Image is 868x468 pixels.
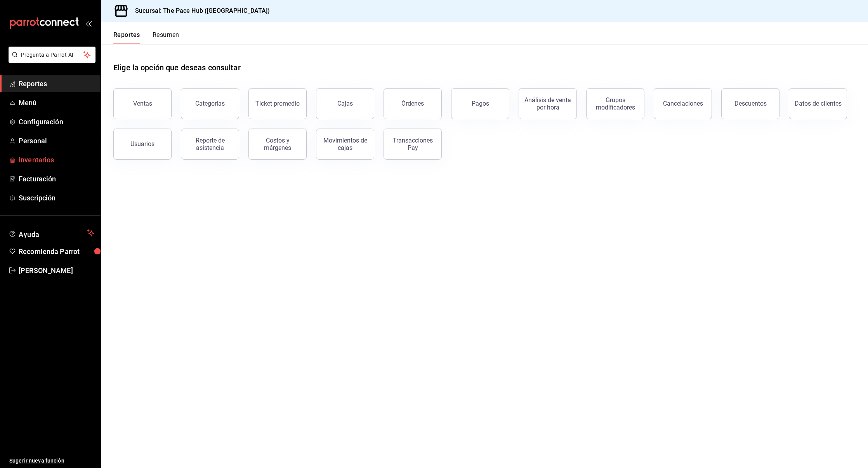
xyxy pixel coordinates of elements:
[472,100,489,107] div: Pagos
[19,117,94,127] span: Configuración
[9,457,94,465] span: Sugerir nueva función
[337,99,353,108] div: Cajas
[524,96,572,111] div: Análisis de venta por hora
[130,140,155,148] div: Usuarios
[19,193,94,203] span: Suscripción
[721,88,779,119] button: Descuentos
[519,88,577,119] button: Análisis de venta por hora
[181,88,239,119] button: Categorías
[19,265,94,276] span: [PERSON_NAME]
[9,47,95,63] button: Pregunta a Parrot AI
[195,100,225,107] div: Categorías
[389,137,437,151] div: Transacciones Pay
[19,246,94,257] span: Recomienda Parrot
[734,100,767,107] div: Descuentos
[19,155,94,165] span: Inventarios
[113,88,172,119] button: Ventas
[129,6,270,16] h3: Sucursal: The Pace Hub ([GEOGRAPHIC_DATA])
[248,129,307,160] button: Costos y márgenes
[248,88,307,119] button: Ticket promedio
[253,137,302,151] div: Costos y márgenes
[19,228,84,238] span: Ayuda
[113,62,241,73] h1: Elige la opción que deseas consultar
[316,129,374,160] button: Movimientos de cajas
[21,51,83,59] span: Pregunta a Parrot AI
[113,129,172,160] button: Usuarios
[85,20,92,26] button: open_drawer_menu
[255,100,300,107] div: Ticket promedio
[113,31,140,44] button: Reportes
[181,129,239,160] button: Reporte de asistencia
[19,174,94,184] span: Facturación
[384,88,442,119] button: Órdenes
[654,88,712,119] button: Cancelaciones
[401,100,424,107] div: Órdenes
[591,96,639,111] div: Grupos modificadores
[451,88,509,119] button: Pagos
[321,137,369,151] div: Movimientos de cajas
[186,137,234,151] div: Reporte de asistencia
[789,88,847,119] button: Datos de clientes
[663,100,703,107] div: Cancelaciones
[153,31,179,44] button: Resumen
[19,78,94,89] span: Reportes
[133,100,152,107] div: Ventas
[586,88,644,119] button: Grupos modificadores
[316,88,374,119] a: Cajas
[113,31,179,44] div: navigation tabs
[795,100,842,107] div: Datos de clientes
[5,56,95,64] a: Pregunta a Parrot AI
[19,136,94,146] span: Personal
[19,97,94,108] span: Menú
[384,129,442,160] button: Transacciones Pay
